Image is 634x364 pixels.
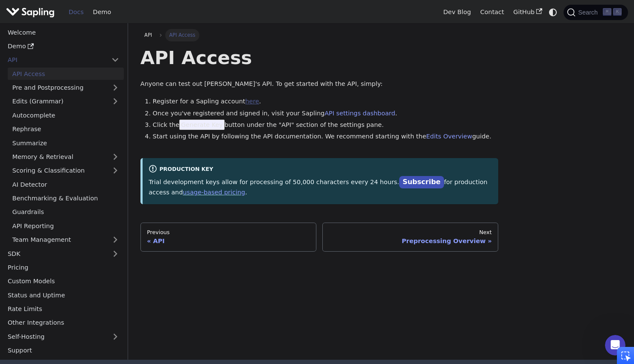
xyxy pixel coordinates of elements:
[329,229,492,236] div: Next
[144,32,152,38] span: API
[3,40,124,53] a: Demo
[547,6,559,18] button: Switch between dark and light mode (currently system mode)
[140,223,316,252] a: PreviousAPI
[147,229,310,236] div: Previous
[8,68,124,80] a: API Access
[88,6,116,19] a: Demo
[3,261,124,274] a: Pricing
[322,223,498,252] a: NextPreprocessing Overview
[3,275,124,288] a: Custom Models
[3,303,124,315] a: Rate Limits
[476,6,509,19] a: Contact
[3,317,124,329] a: Other Integrations
[153,132,499,142] li: Start using the API by following the API documentation. We recommend starting with the guide.
[3,289,124,301] a: Status and Uptime
[107,54,124,66] button: Collapse sidebar category 'API'
[140,223,498,252] nav: Docs pages
[149,176,492,198] p: Trial development keys allow for processing of 50,000 characters every 24 hours. for production a...
[438,6,475,19] a: Dev Blog
[508,6,546,19] a: GitHub
[147,237,310,245] div: API
[613,8,622,16] kbd: K
[399,176,444,188] a: Subscribe
[576,9,603,16] span: Search
[605,335,625,355] iframe: Intercom live chat
[3,344,124,357] a: Support
[3,330,124,343] a: Self-Hosting
[8,82,124,94] a: Pre and Postprocessing
[140,29,156,41] a: API
[64,6,88,19] a: Docs
[179,120,225,130] span: Generate Key
[3,54,107,66] a: API
[153,109,499,119] li: Once you've registered and signed in, visit your Sapling .
[3,247,107,260] a: SDK
[245,98,259,105] a: here
[564,5,628,20] button: Search (Command+K)
[8,234,124,246] a: Team Management
[324,110,395,117] a: API settings dashboard
[6,6,58,18] a: Sapling.ai
[140,29,498,41] nav: Breadcrumbs
[8,95,124,108] a: Edits (Grammar)
[149,164,492,175] div: Production Key
[329,237,492,245] div: Preprocessing Overview
[8,220,124,232] a: API Reporting
[8,151,124,163] a: Memory & Retrieval
[3,26,124,38] a: Welcome
[140,79,498,89] p: Anyone can test out [PERSON_NAME]'s API. To get started with the API, simply:
[140,46,498,69] h1: API Access
[8,109,124,121] a: Autocomplete
[165,29,199,41] span: API Access
[6,6,55,18] img: Sapling.ai
[8,206,124,218] a: Guardrails
[426,133,472,140] a: Edits Overview
[153,97,499,107] li: Register for a Sapling account .
[107,247,124,260] button: Expand sidebar category 'SDK'
[603,8,611,16] kbd: ⌘
[8,137,124,149] a: Summarize
[8,192,124,205] a: Benchmarking & Evaluation
[183,189,245,196] a: usage-based pricing
[8,123,124,135] a: Rephrase
[8,164,124,177] a: Scoring & Classification
[153,120,499,130] li: Click the button under the "API" section of the settings pane.
[8,178,124,191] a: AI Detector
